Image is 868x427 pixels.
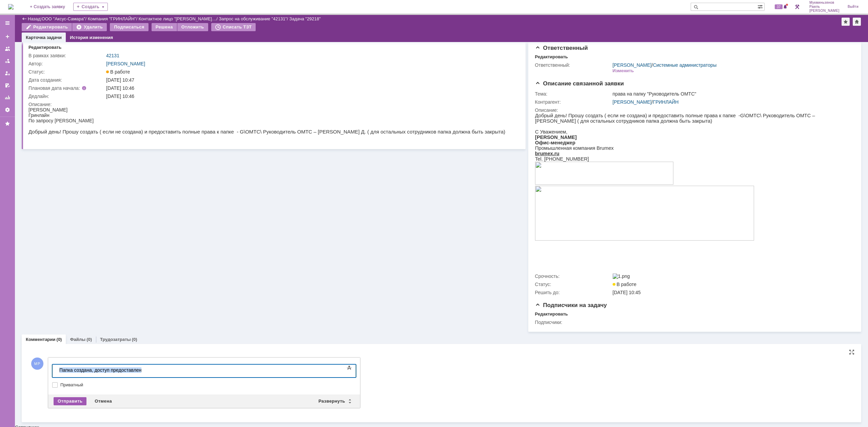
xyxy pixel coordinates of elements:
[139,16,219,21] div: /
[60,382,355,388] label: Приватный
[139,16,217,21] a: Контактное лицо "[PERSON_NAME]…
[535,302,607,308] span: Подписчики на задачу
[613,68,634,74] div: Изменить
[26,35,62,40] a: Карточка задачи
[28,85,97,91] div: Плановая дата начала:
[31,358,43,370] span: МР
[535,107,851,113] div: Описание:
[28,53,105,58] div: В рамках заявки:
[535,99,611,105] div: Контрагент:
[28,45,61,50] div: Редактировать
[3,3,99,8] div: ​Папка создана, доступ предоставлен
[535,45,588,51] span: Ответственный
[106,69,130,75] span: В работе
[289,16,321,21] div: Задача "29218"
[842,18,850,26] div: Добавить в избранное
[2,68,13,79] a: Мои заявки
[28,16,40,21] a: Назад
[535,80,624,87] span: Описание связанной заявки
[775,4,783,9] span: 37
[106,53,119,58] a: 42131
[613,99,652,105] a: [PERSON_NAME]
[535,311,568,317] div: Редактировать
[853,18,861,26] div: Сделать домашней страницей
[535,320,611,325] div: Подписчики:
[88,16,139,21] div: /
[8,4,14,9] a: Перейти на домашнюю страницу
[613,273,630,279] img: 1.png
[8,4,14,9] img: logo
[535,273,611,279] div: Срочность:
[18,38,19,43] span: .
[132,337,137,342] div: (0)
[2,43,13,54] a: Заявки на командах
[28,77,105,83] div: Дата создания:
[106,94,514,99] div: [DATE] 10:46
[535,282,611,287] div: Статус:
[2,56,13,66] a: Заявки в моей ответственности
[70,337,85,342] a: Файлы
[26,337,56,342] a: Комментарии
[42,16,88,21] div: /
[849,349,854,355] div: На всю страницу
[28,102,515,107] div: Описание:
[535,54,568,60] div: Редактировать
[2,104,13,115] a: Настройки
[613,282,636,287] span: В работе
[2,92,13,103] a: Отчеты
[6,43,54,49] span: . [PHONE_NUMBER]
[809,9,840,13] span: [PERSON_NAME]
[219,16,289,21] div: /
[793,3,801,11] a: Перейти в интерфейс администратора
[809,5,840,9] span: Раиль
[613,62,652,68] a: [PERSON_NAME]
[86,337,92,342] div: (0)
[613,62,717,68] div: /
[42,16,85,21] a: ООО "Аксус-Самара"
[613,290,641,295] span: [DATE] 10:45
[613,99,850,105] div: /
[613,91,850,97] div: права на папку "Руководитель ОМТС"
[2,80,13,91] a: Мои согласования
[535,62,611,68] div: Ответственный:
[219,16,287,21] a: Запрос на обслуживание "42131"
[535,290,611,295] div: Решить до:
[106,85,514,91] div: [DATE] 10:46
[653,99,679,105] a: ГРИНЛАЙН
[70,35,113,40] a: История изменения
[73,3,108,11] div: Создать
[106,61,145,66] a: [PERSON_NAME]
[535,91,611,97] div: Тема:
[88,16,136,21] a: Компания "ГРИНЛАЙН"
[106,77,514,83] div: [DATE] 10:47
[19,38,24,43] span: ru
[28,69,105,75] div: Статус:
[61,33,79,38] span: Brumex
[100,337,131,342] a: Трудозатраты
[28,94,105,99] div: Дедлайн:
[28,61,105,66] div: Автор:
[345,364,353,372] span: Показать панель инструментов
[2,31,13,42] a: Создать заявку
[757,3,764,9] span: Расширенный поиск
[40,16,41,21] div: |
[653,62,717,68] a: Системные администраторы
[809,1,840,5] span: Мукминьзянов
[57,337,62,342] div: (0)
